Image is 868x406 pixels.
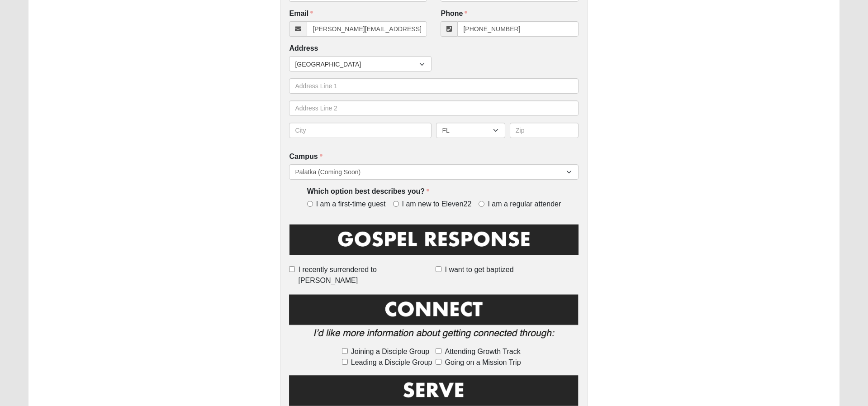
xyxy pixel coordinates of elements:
input: I am a regular attender [479,201,484,207]
span: Joining a Disciple Group [351,346,429,357]
span: Going on a Mission Trip [445,357,521,368]
img: GospelResponseBLK.png [289,223,579,263]
input: Going on a Mission Trip [436,359,441,365]
span: Attending Growth Track [445,346,520,357]
input: I am a first-time guest [307,201,313,207]
input: Zip [510,123,579,138]
input: Attending Growth Track [436,348,441,354]
img: Connect.png [289,292,579,345]
span: I am a first-time guest [316,199,386,210]
label: Address [289,43,318,54]
input: Leading a Disciple Group [342,359,348,365]
label: Email [289,9,313,19]
input: I want to get baptized [436,266,441,272]
input: City [289,123,432,138]
label: Campus [289,152,322,162]
input: Address Line 1 [289,78,579,94]
span: I am a regular attender [488,199,561,210]
input: Address Line 2 [289,100,579,116]
span: I want to get baptized [445,264,513,275]
label: Phone [441,9,467,19]
input: I am new to Eleven22 [393,201,399,207]
input: Joining a Disciple Group [342,348,348,354]
span: I am new to Eleven22 [402,199,472,210]
span: [GEOGRAPHIC_DATA] [295,57,419,72]
label: Which option best describes you? [307,186,429,197]
input: I recently surrendered to [PERSON_NAME] [289,266,295,272]
span: Leading a Disciple Group [351,357,432,368]
span: I recently surrendered to [PERSON_NAME] [298,264,432,286]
